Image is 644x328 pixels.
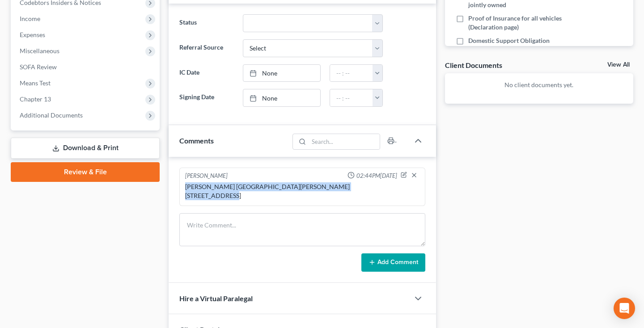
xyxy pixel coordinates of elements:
label: Status [175,14,238,32]
span: SOFA Review [20,63,57,71]
span: 02:44PM[DATE] [356,172,397,180]
a: None [243,89,320,106]
div: [PERSON_NAME] [GEOGRAPHIC_DATA][PERSON_NAME] [STREET_ADDRESS] [185,182,419,200]
p: No client documents yet. [452,80,626,89]
input: Search... [309,134,380,149]
span: Additional Documents [20,111,83,119]
span: Hire a Virtual Paralegal [179,294,253,303]
span: Income [20,15,40,22]
span: Proof of Insurance for all vehicles (Declaration page) [468,14,579,32]
span: Expenses [20,31,45,38]
span: Chapter 13 [20,95,51,103]
span: Miscellaneous [20,47,59,55]
a: None [243,65,320,82]
div: Client Documents [445,60,502,70]
a: Download & Print [11,138,160,159]
span: Comments [179,136,214,145]
a: Review & File [11,162,160,182]
label: Referral Source [175,39,238,57]
a: SOFA Review [13,59,160,75]
div: Open Intercom Messenger [614,298,635,319]
div: [PERSON_NAME] [185,172,228,181]
span: Domestic Support Obligation Certificate if Child Support or Alimony is paid [468,36,579,63]
input: -- : -- [330,89,373,106]
button: Add Comment [361,253,425,272]
a: View All [607,62,630,68]
span: Means Test [20,79,51,87]
label: IC Date [175,64,238,82]
input: -- : -- [330,65,373,82]
label: Signing Date [175,89,238,107]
